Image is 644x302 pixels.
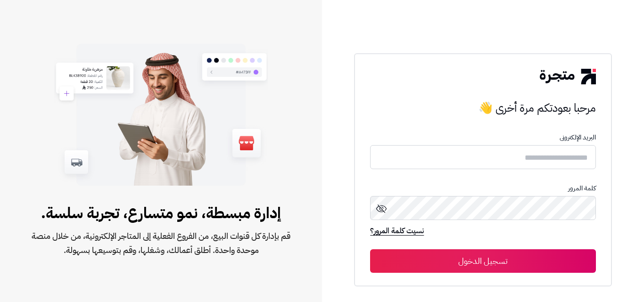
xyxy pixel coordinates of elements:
[30,202,292,224] span: إدارة مبسطة، نمو متسارع، تجربة سلسة.
[370,134,595,141] p: البريد الإلكترونى
[370,249,595,273] button: تسجيل الدخول
[370,225,424,238] a: نسيت كلمة المرور؟
[30,229,292,257] span: قم بإدارة كل قنوات البيع، من الفروع الفعلية إلى المتاجر الإلكترونية، من خلال منصة موحدة واحدة. أط...
[540,69,595,84] img: logo-2.png
[370,185,595,192] p: كلمة المرور
[370,98,595,117] h3: مرحبا بعودتكم مرة أخرى 👋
